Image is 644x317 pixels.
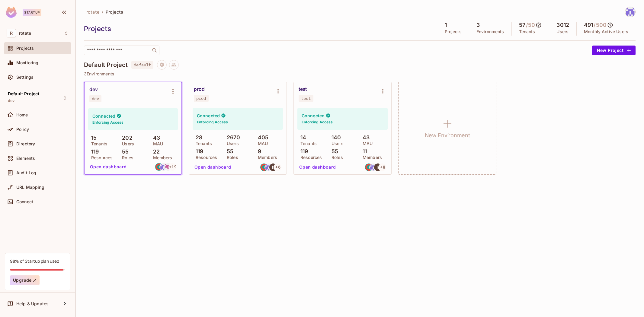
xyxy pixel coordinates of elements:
p: 55 [328,148,338,154]
span: Monitoring [16,60,39,65]
p: 28 [193,135,202,141]
p: 43 [150,135,160,141]
div: Startup [23,9,41,16]
span: Elements [16,156,35,161]
h5: 3 [476,22,480,28]
p: MAU [360,141,373,146]
p: Roles [328,155,343,160]
div: 98% of Startup plan used [10,258,59,264]
p: Users [224,141,239,146]
p: Tenants [297,141,317,146]
h5: 3012 [556,22,569,28]
p: 2670 [224,135,240,141]
p: Members [360,155,382,160]
p: 22 [150,149,160,155]
p: 119 [193,148,203,154]
p: Projects [445,29,462,34]
h5: / 50 [526,22,535,28]
span: Policy [16,127,29,132]
p: 15 [88,135,97,141]
p: MAU [255,141,268,146]
div: prod [196,96,206,101]
span: rotate [86,9,99,15]
p: Tenants [88,141,107,146]
h4: Connected [92,113,115,119]
h4: Default Project [84,61,128,68]
p: Resources [297,155,322,160]
h6: Enforcing Access [302,119,333,125]
div: dev [92,96,99,101]
p: Members [150,155,172,160]
button: New Project [592,46,636,55]
p: 140 [328,135,341,141]
button: Upgrade [10,275,40,285]
p: Members [255,155,277,160]
div: test [299,86,307,92]
span: Project settings [157,63,167,69]
div: prod [194,86,205,92]
span: Default Project [8,91,39,96]
h6: Enforcing Access [197,119,228,125]
img: lauren@letsrotate.com [155,163,163,171]
img: hans@letsrotate.com [269,163,277,171]
p: Resources [193,155,217,160]
p: Roles [119,155,133,160]
p: 11 [360,148,367,154]
span: Directory [16,141,35,146]
button: Environment settings [272,85,284,97]
p: 119 [297,148,308,154]
img: hans@letsrotate.com [374,163,382,171]
p: 3 Environments [84,71,636,76]
img: syafiq@letsrotate.com [164,163,172,171]
p: 9 [255,148,261,154]
button: Open dashboard [297,162,338,172]
p: Resources [88,155,113,160]
p: MAU [150,141,163,146]
button: Environment settings [167,85,179,97]
li: / [102,9,103,15]
div: dev [89,87,98,93]
h1: New Environment [425,131,470,140]
h6: Enforcing Access [92,120,123,125]
span: + 8 [380,165,385,169]
p: Tenants [193,141,212,146]
span: R [7,29,16,37]
p: 119 [88,149,99,155]
img: yoongjia@letsrotate.com [265,163,272,171]
p: 43 [360,135,370,141]
p: 55 [119,149,129,155]
p: 202 [119,135,133,141]
h5: 1 [445,22,447,28]
p: 405 [255,135,269,141]
span: + 6 [275,165,280,169]
span: URL Mapping [16,185,44,190]
span: dev [8,98,14,103]
img: yoongjia@letsrotate.com [625,7,635,17]
div: Projects [84,24,434,33]
div: test [301,96,311,101]
span: Projects [106,9,123,15]
p: Tenants [519,29,535,34]
p: Users [328,141,344,146]
h5: 57 [519,22,525,28]
span: Settings [16,75,34,80]
span: Connect [16,199,33,204]
button: Environment settings [377,85,389,97]
span: Audit Log [16,170,36,175]
span: Projects [16,46,34,51]
p: Monthly Active Users [584,29,628,34]
p: 55 [224,148,233,154]
button: Open dashboard [192,162,234,172]
p: Environments [476,29,504,34]
img: yoongjia@letsrotate.com [370,163,377,171]
p: Users [119,141,134,146]
span: Workspace: rotate [19,31,31,36]
p: Users [556,29,569,34]
span: + 19 [169,165,176,169]
p: Roles [224,155,238,160]
h4: Connected [302,113,325,119]
span: Help & Updates [16,301,49,306]
h5: 491 [584,22,593,28]
p: 14 [297,135,306,141]
span: default [131,61,153,69]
